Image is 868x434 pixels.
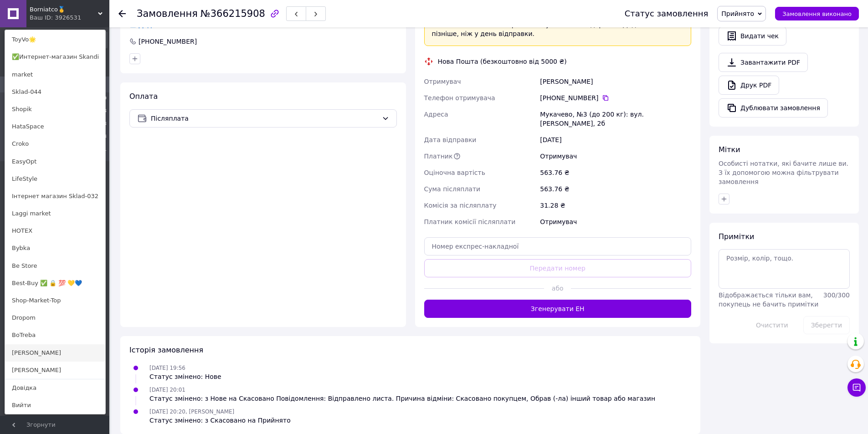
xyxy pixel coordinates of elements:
span: Післяплата [151,113,378,123]
div: Отримувач [538,214,693,230]
div: [PHONE_NUMBER] [540,93,691,102]
div: Отримувач [538,148,693,164]
a: Sklad-044 [5,83,105,101]
div: [PHONE_NUMBER] [138,37,198,46]
div: [PERSON_NAME] [538,73,693,90]
a: Dropom [5,309,105,327]
a: Best-Buy ✅ 🔒 💯 💛💙 [5,275,105,292]
span: Платник [424,153,453,160]
button: Згенерувати ЕН [424,300,692,318]
a: Croko [5,135,105,153]
span: Комісія за післяплату [424,202,497,209]
a: Be Store [5,257,105,275]
button: Чат з покупцем [847,378,866,397]
a: Shopik [5,101,105,118]
span: Мітки [719,145,740,154]
a: Завантажити PDF [719,53,808,72]
span: Оціночна вартість [424,169,485,176]
div: [DATE] [538,132,693,148]
button: Видати чек [719,26,786,46]
span: [DATE] 20:20, [PERSON_NAME] [149,408,234,415]
div: 563.76 ₴ [538,164,693,181]
div: Повернутися назад [118,9,126,18]
div: Статус змінено: Нове [149,372,221,381]
span: Замовлення [137,8,198,19]
span: Платник комісії післяплати [424,218,516,225]
span: Примітки [719,232,754,241]
a: HOTEX [5,222,105,240]
div: Нова Пошта (безкоштовно від 5000 ₴) [436,57,569,66]
a: ✅Интернет-магазин Skandi [5,48,105,66]
a: [PERSON_NAME] [5,344,105,362]
span: Borniatco🥇 [30,5,98,14]
a: LifeStyle [5,170,105,188]
a: [PERSON_NAME] [5,362,105,379]
span: Дата відправки [424,136,477,143]
div: Статус замовлення [625,9,709,18]
span: [DATE] 20:01 [149,387,185,393]
a: Довідка [5,379,105,397]
a: Bybka [5,240,105,257]
div: 563.76 ₴ [538,181,693,197]
a: HataSpace [5,118,105,135]
input: Номер експрес-накладної [424,237,692,255]
span: Замовлення виконано [782,10,852,17]
a: market [5,66,105,83]
a: Інтернет магазин Sklad-032 [5,188,105,205]
span: Адреса [424,111,448,118]
span: Особисті нотатки, які бачите лише ви. З їх допомогою можна фільтрувати замовлення [719,160,848,185]
div: Мукачево, №3 (до 200 кг): вул. [PERSON_NAME], 2б [538,106,693,132]
span: Телефон отримувача [424,94,495,102]
a: EasyOpt [5,153,105,170]
span: №366215908 [200,8,265,19]
span: Прийнято [721,10,754,17]
span: Сума післяплати [424,185,481,193]
div: 31.28 ₴ [538,197,693,214]
a: Shop-Market-Top [5,292,105,309]
span: або [544,284,571,293]
button: Замовлення виконано [775,7,859,20]
span: [DATE] 19:56 [149,365,185,371]
a: BoTreba [5,327,105,344]
span: 300 / 300 [823,291,850,299]
a: Laggi market [5,205,105,222]
span: Оплата [129,92,158,101]
a: Вийти [5,397,105,414]
div: Статус змінено: з Нове на Скасовано Повідомлення: Відправлено листа. Причина відміни: Скасовано п... [149,394,655,403]
span: Отримувач [424,78,461,85]
span: Історія замовлення [129,346,203,354]
div: Ваш ID: 3926531 [30,14,68,22]
a: ToyVo🌟 [5,31,105,48]
a: Друк PDF [719,76,779,95]
button: Дублювати замовлення [719,98,828,117]
div: Статус змінено: з Скасовано на Прийнято [149,416,291,425]
span: Відображається тільки вам, покупець не бачить примітки [719,291,818,308]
